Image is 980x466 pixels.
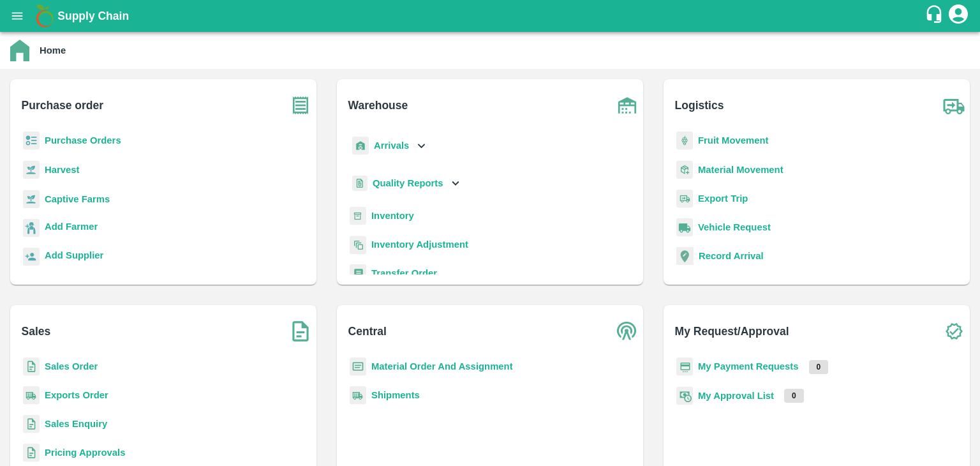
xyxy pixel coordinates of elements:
[924,4,947,27] div: customer-support
[809,360,829,374] p: 0
[348,96,408,114] b: Warehouse
[350,207,366,225] img: whInventory
[350,264,366,283] img: whTransfer
[57,10,129,22] b: Supply Chain
[676,247,694,265] img: recordArrival
[352,137,369,155] img: whArrival
[23,415,40,433] img: sales
[611,89,643,121] img: warehouse
[23,248,40,266] img: supplier
[45,220,98,237] a: Add Farmer
[374,140,409,151] b: Arrivals
[698,193,748,204] a: Export Trip
[45,222,98,232] b: Add Farmer
[45,419,107,429] a: Sales Enquiry
[371,239,468,250] a: Inventory Adjustment
[23,357,40,376] img: sales
[784,389,804,403] p: 0
[373,178,443,188] b: Quality Reports
[350,170,463,197] div: Quality Reports
[23,219,40,237] img: farmer
[699,251,764,261] a: Record Arrival
[23,386,40,405] img: shipments
[348,322,387,340] b: Central
[371,390,420,400] a: Shipments
[698,391,774,401] a: My Approval List
[40,45,66,56] b: Home
[45,194,110,204] a: Captive Farms
[352,176,367,192] img: qualityReport
[22,96,103,114] b: Purchase order
[698,135,769,146] a: Fruit Movement
[675,96,724,114] b: Logistics
[45,135,121,146] a: Purchase Orders
[676,132,693,150] img: fruit
[23,190,40,209] img: harvest
[676,218,693,237] img: vehicle
[676,190,693,208] img: delivery
[45,447,125,458] a: Pricing Approvals
[350,132,429,160] div: Arrivals
[23,160,40,179] img: harvest
[947,3,970,29] div: account of current user
[45,250,103,260] b: Add Supplier
[23,444,40,462] img: sales
[698,361,799,372] a: My Payment Requests
[3,1,32,31] button: open drawer
[285,89,316,121] img: purchase
[675,322,789,340] b: My Request/Approval
[350,236,366,254] img: inventory
[57,7,924,25] a: Supply Chain
[22,322,51,340] b: Sales
[45,361,98,372] a: Sales Order
[45,390,108,400] a: Exports Order
[698,165,783,175] a: Material Movement
[611,315,643,347] img: central
[938,315,970,347] img: check
[10,40,29,61] img: home
[676,160,693,179] img: material
[285,315,316,347] img: soSales
[371,268,437,278] a: Transfer Order
[676,357,693,376] img: payment
[350,386,366,405] img: shipments
[32,3,57,29] img: logo
[23,132,40,150] img: reciept
[350,357,366,376] img: centralMaterial
[371,361,513,372] a: Material Order And Assignment
[698,222,771,232] a: Vehicle Request
[45,248,103,266] a: Add Supplier
[371,211,414,221] a: Inventory
[676,386,693,405] img: approval
[45,165,79,175] a: Harvest
[938,89,970,121] img: truck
